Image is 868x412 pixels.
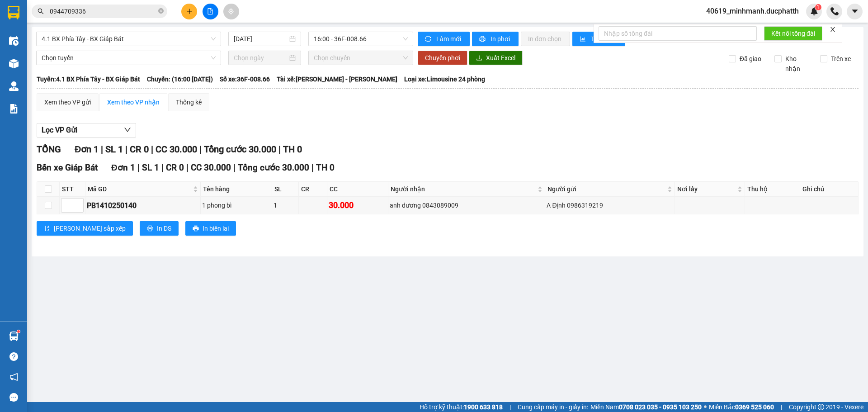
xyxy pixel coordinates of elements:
div: 1 [274,200,297,210]
button: syncLàm mới [418,32,470,46]
span: question-circle [9,352,18,361]
span: Chuyến: (16:00 [DATE]) [147,74,213,84]
input: Chọn ngày [234,53,288,63]
span: printer [479,36,487,43]
span: In biên lai [203,223,229,233]
span: close-circle [158,8,164,14]
button: plus [181,4,197,19]
img: warehouse-icon [9,59,19,68]
th: Thu hộ [745,182,800,197]
div: 1 phong bì [202,200,270,210]
span: Trên xe [827,54,854,64]
span: download [476,55,482,62]
input: Nhập số tổng đài [599,26,757,41]
span: TH 0 [283,144,302,155]
th: CR [299,182,327,197]
span: Xuất Excel [486,53,515,63]
button: caret-down [847,4,863,19]
span: Hỗ trợ kỹ thuật: [420,402,503,412]
strong: 0708 023 035 - 0935 103 250 [619,403,702,411]
button: Kết nối tổng đài [764,26,822,41]
span: Tổng cước 30.000 [204,144,276,155]
span: Cung cấp máy in - giấy in: [518,402,588,412]
span: 16:00 - 36F-008.66 [314,32,408,46]
button: Chuyển phơi [418,51,467,65]
span: | [311,162,314,173]
span: Số xe: 36F-008.66 [220,74,270,84]
button: downloadXuất Excel [469,51,523,65]
span: printer [147,225,153,232]
span: bar-chart [580,36,587,43]
span: printer [193,225,199,232]
span: TỔNG [37,144,61,155]
div: Xem theo VP nhận [107,97,160,107]
span: [PERSON_NAME] sắp xếp [54,223,126,233]
span: | [199,144,202,155]
span: ⚪️ [704,405,707,409]
span: Miền Bắc [709,402,774,412]
th: SL [272,182,299,197]
span: TH 0 [316,162,335,173]
span: | [161,162,164,173]
span: copyright [818,404,824,410]
span: notification [9,373,18,381]
span: | [125,144,127,155]
span: | [101,144,103,155]
button: In đơn chọn [521,32,570,46]
strong: 1900 633 818 [464,403,503,411]
span: 4.1 BX Phía Tây - BX Giáp Bát [42,32,216,46]
th: Ghi chú [800,182,859,197]
span: Lọc VP Gửi [42,124,77,136]
span: Miền Nam [590,402,702,412]
span: SL 1 [142,162,159,173]
img: warehouse-icon [9,36,19,46]
img: warehouse-icon [9,331,19,341]
th: STT [60,182,85,197]
span: Tài xế: [PERSON_NAME] - [PERSON_NAME] [277,74,397,84]
div: Thống kê [176,97,202,107]
span: Kho nhận [782,54,813,74]
button: bar-chartThống kê [572,32,625,46]
span: Mã GD [88,184,191,194]
button: file-add [203,4,218,19]
span: | [278,144,281,155]
sup: 1 [815,4,821,10]
span: file-add [207,8,213,14]
button: aim [223,4,239,19]
img: icon-new-feature [810,7,818,15]
span: In phơi [491,34,511,44]
span: Chọn chuyến [314,51,408,65]
span: Làm mới [436,34,462,44]
span: | [781,402,782,412]
td: PB1410250140 [85,197,201,214]
img: phone-icon [830,7,839,15]
img: warehouse-icon [9,81,19,91]
span: sort-ascending [44,225,50,232]
th: CC [327,182,388,197]
span: Đơn 1 [111,162,135,173]
span: plus [186,8,193,14]
span: In DS [157,223,171,233]
span: | [137,162,140,173]
div: 30.000 [329,199,387,212]
strong: 0369 525 060 [735,403,774,411]
span: close-circle [158,7,164,16]
sup: 1 [17,330,20,333]
div: anh dương 0843089009 [390,200,543,210]
span: close [830,26,836,33]
img: logo-vxr [8,6,19,19]
button: printerIn biên lai [185,221,236,236]
span: caret-down [851,7,859,15]
span: SL 1 [105,144,123,155]
span: 40619_minhmanh.ducphatth [699,5,806,17]
button: Lọc VP Gửi [37,123,136,137]
button: sort-ascending[PERSON_NAME] sắp xếp [37,221,133,236]
span: CR 0 [130,144,149,155]
span: Tổng cước 30.000 [238,162,309,173]
div: Xem theo VP gửi [44,97,91,107]
span: | [233,162,236,173]
span: down [124,126,131,133]
span: Người gửi [547,184,665,194]
span: CC 30.000 [156,144,197,155]
span: Bến xe Giáp Bát [37,162,98,173]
